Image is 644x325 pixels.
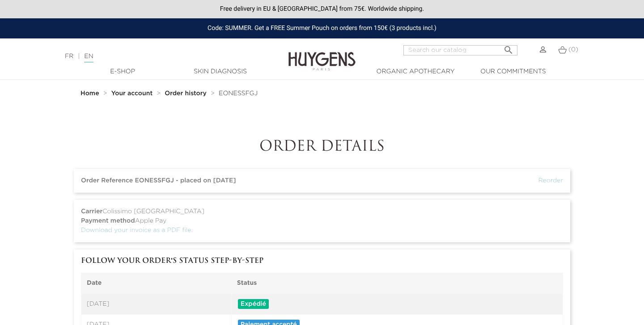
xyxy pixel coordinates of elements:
td: [DATE] [81,294,232,315]
a: Organic Apothecary [371,67,460,76]
a: E-Shop [78,67,167,76]
strong: Carrier [81,208,102,215]
a: Home [80,90,101,97]
span: (0) [568,46,578,53]
a: Reorder [538,177,563,184]
div: | [60,52,262,61]
a: EONESSFGJ [219,90,258,97]
img: Huygens [288,38,356,72]
li: Colissimo [GEOGRAPHIC_DATA] [81,207,563,216]
input: Search [403,45,517,55]
strong: Home [80,90,99,97]
button:  [500,42,517,53]
a: Skin Diagnosis [175,67,265,76]
strong: Order history [165,90,207,97]
a: Download your invoice as a PDF file. [81,227,193,233]
strong: Order Reference EONESSFGJ - placed on [DATE] [81,177,236,184]
h3: Follow your order's status step-by-step [81,257,563,265]
a: Order history [165,90,208,97]
a: FR [65,53,73,59]
strong: Payment method [81,218,135,224]
li: Apple Pay [81,216,563,226]
h1: Order details [74,139,570,156]
th: Status [231,273,563,294]
a: Our commitments [468,67,558,76]
a: Your account [111,90,155,97]
strong: Your account [111,90,153,97]
i:  [503,42,514,53]
th: Date [81,273,232,294]
span: Expédié [238,299,269,309]
a: EN [84,53,93,63]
